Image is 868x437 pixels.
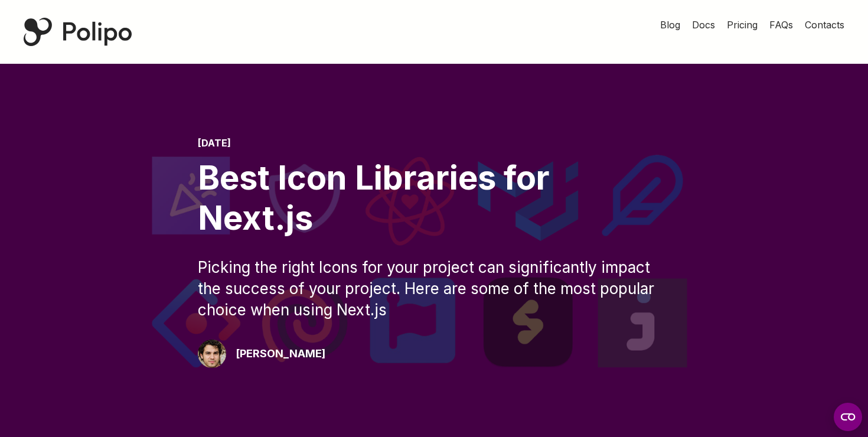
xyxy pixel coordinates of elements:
[660,18,680,32] a: Blog
[727,19,758,31] span: Pricing
[727,18,758,32] a: Pricing
[198,340,226,368] img: Giorgio Pari Polipo
[198,137,231,149] time: [DATE]
[692,18,715,32] a: Docs
[805,18,844,32] a: Contacts
[660,19,680,31] span: Blog
[198,158,670,237] div: Best Icon Libraries for Next.js
[769,18,793,32] a: FAQs
[769,19,793,31] span: FAQs
[834,403,862,431] button: Open CMP widget
[236,345,325,362] div: [PERSON_NAME]
[805,19,844,31] span: Contacts
[692,19,715,31] span: Docs
[198,257,670,321] div: Picking the right Icons for your project can significantly impact the success of your project. He...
